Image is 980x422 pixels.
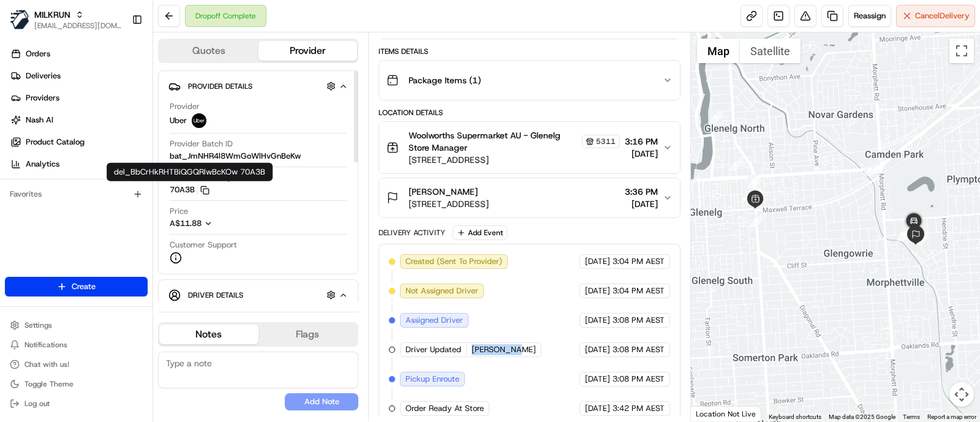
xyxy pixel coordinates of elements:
div: 7 [744,187,758,201]
a: Nash AI [5,110,153,130]
span: Not Assigned Driver [405,285,478,296]
div: Favorites [5,184,148,204]
span: Woolworths Supermarket AU - Glenelg Store Manager [409,129,579,154]
button: Package Items (1) [379,61,680,100]
button: MILKRUNMILKRUN[EMAIL_ADDRESS][DOMAIN_NAME] [5,5,127,34]
img: MILKRUN [10,10,29,29]
span: Customer Support [170,239,237,251]
span: 3:42 PM AEST [612,403,665,414]
span: Cancel Delivery [915,10,970,21]
span: [DATE] [625,198,658,210]
div: 14 [749,190,763,203]
div: 4 [748,188,761,202]
span: [PERSON_NAME] [472,344,536,355]
span: [EMAIL_ADDRESS][DOMAIN_NAME] [34,21,122,31]
div: 16 [864,162,877,176]
span: bat_JmNHR4l8WmGoWlHvGnBeKw [170,151,301,162]
a: Terms [903,413,920,420]
span: [STREET_ADDRESS] [409,198,489,210]
span: Toggle Theme [24,379,73,389]
div: 1 [708,110,722,124]
div: 17 [872,160,885,174]
span: Deliveries [26,70,61,81]
button: MILKRUN [34,9,70,21]
button: Reassign [848,5,891,27]
span: [DATE] [585,374,610,385]
img: Google [694,405,734,421]
a: Deliveries [5,66,153,86]
button: Settings [5,317,148,334]
button: Keyboard shortcuts [769,413,821,421]
div: 3 [749,214,763,227]
a: Product Catalog [5,132,153,152]
span: Pickup Enroute [405,374,459,385]
button: Notifications [5,336,148,353]
span: Orders [26,48,50,59]
span: Created (Sent To Provider) [405,256,502,267]
a: Open this area in Google Maps (opens a new window) [694,405,734,421]
span: Assigned Driver [405,315,463,326]
span: 3:08 PM AEST [612,344,665,355]
div: Delivery Activity [379,228,445,238]
img: uber-new-logo.jpeg [192,113,206,128]
button: CancelDelivery [896,5,975,27]
button: Driver Details [168,285,348,305]
button: Show street map [697,39,740,63]
span: Provider Batch ID [170,138,233,149]
span: 5311 [596,137,616,146]
span: Product Catalog [26,137,85,148]
span: [DATE] [585,256,610,267]
span: Driver Details [188,290,243,300]
span: Nash AI [26,115,53,126]
button: Woolworths Supermarket AU - Glenelg Store Manager5311[STREET_ADDRESS]3:16 PM[DATE] [379,122,680,173]
span: [DATE] [625,148,658,160]
span: Providers [26,92,59,104]
div: Items Details [379,47,680,56]
div: Location Not Live [691,406,761,421]
button: Map camera controls [949,382,974,407]
span: Price [170,206,188,217]
div: 12 [744,186,758,200]
button: Toggle Theme [5,375,148,393]
button: Toggle fullscreen view [949,39,974,63]
button: [PERSON_NAME][STREET_ADDRESS]3:36 PM[DATE] [379,178,680,217]
button: Flags [258,325,358,344]
span: [STREET_ADDRESS] [409,154,620,166]
span: Package Items ( 1 ) [409,74,481,86]
span: Analytics [26,159,59,170]
span: 3:04 PM AEST [612,256,665,267]
button: Quotes [159,41,258,61]
a: Providers [5,88,153,108]
div: del_BbCrHkRHTBiQGQRlwBcKOw 70A3B [107,163,273,181]
div: 19 [914,232,928,245]
button: Provider [258,41,358,61]
a: Analytics [5,154,153,174]
button: Create [5,277,148,296]
span: 3:08 PM AEST [612,374,665,385]
div: 15 [747,175,761,188]
div: 18 [897,228,910,241]
span: Provider [170,101,200,112]
span: 3:36 PM [625,186,658,198]
span: A$11.88 [170,218,202,228]
span: Log out [24,399,50,409]
div: 2 [729,157,742,171]
span: Driver Updated [405,344,461,355]
a: Orders [5,44,153,64]
span: [DATE] [585,403,610,414]
span: Notifications [24,340,67,350]
button: Log out [5,395,148,412]
span: Provider Details [188,81,252,91]
div: Location Details [379,108,680,118]
button: Provider Details [168,76,348,96]
span: [DATE] [585,315,610,326]
div: 11 [742,187,756,200]
span: Chat with us! [24,360,69,369]
span: Create [72,281,96,292]
span: [DATE] [585,285,610,296]
button: Notes [159,325,258,344]
span: Settings [24,320,52,330]
span: Uber [170,115,187,126]
span: Order Ready At Store [405,403,484,414]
